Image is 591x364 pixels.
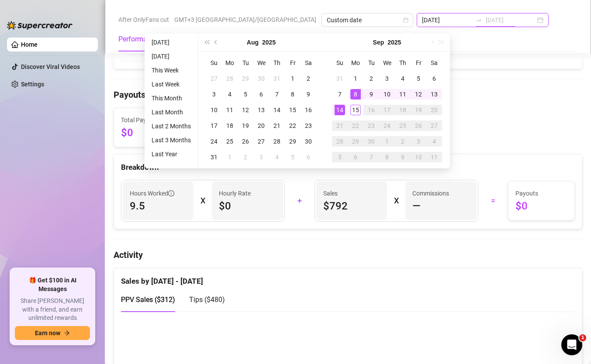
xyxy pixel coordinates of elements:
[148,93,194,103] li: This Month
[15,276,90,293] span: 🎁 Get $100 in AI Messages
[209,89,219,100] div: 3
[253,149,269,165] td: 2025-09-03
[348,149,363,165] td: 2025-10-06
[285,55,301,71] th: Fr
[253,102,269,118] td: 2025-08-13
[397,73,408,84] div: 4
[272,120,282,131] div: 21
[382,136,392,147] div: 1
[64,330,70,336] span: arrow-right
[209,120,219,131] div: 17
[130,189,174,198] span: Hours Worked
[35,330,60,337] span: Earn now
[429,105,439,115] div: 20
[411,149,426,165] td: 2025-10-10
[269,86,285,102] td: 2025-08-07
[332,102,348,118] td: 2025-09-14
[269,102,285,118] td: 2025-08-14
[287,89,298,100] div: 8
[118,34,194,45] div: Performance Breakdown
[240,73,251,84] div: 29
[332,55,348,71] th: Su
[413,89,424,100] div: 12
[130,199,187,213] span: 9.5
[285,86,301,102] td: 2025-08-08
[348,86,363,102] td: 2025-09-08
[475,17,482,24] span: swap-right
[426,134,442,149] td: 2025-10-04
[269,149,285,165] td: 2025-09-04
[206,71,222,86] td: 2025-07-27
[366,89,377,100] div: 9
[426,55,442,71] th: Sa
[379,86,395,102] td: 2025-09-10
[121,161,575,173] div: Breakdown
[168,190,174,196] span: info-circle
[269,134,285,149] td: 2025-08-28
[395,149,411,165] td: 2025-10-09
[285,71,301,86] td: 2025-08-01
[335,105,345,115] div: 14
[256,136,266,147] div: 27
[348,118,363,134] td: 2025-09-22
[303,73,314,84] div: 2
[303,89,314,100] div: 9
[148,79,194,89] li: Last Week
[397,105,408,115] div: 18
[285,102,301,118] td: 2025-08-15
[21,63,80,70] a: Discover Viral Videos
[327,14,408,27] span: Custom date
[272,89,282,100] div: 7
[379,55,395,71] th: We
[121,115,159,125] span: Total Payouts
[247,34,259,51] button: Choose a month
[222,86,238,102] td: 2025-08-04
[515,199,567,213] span: $0
[426,86,442,102] td: 2025-09-13
[363,149,379,165] td: 2025-10-07
[335,120,345,131] div: 21
[253,71,269,86] td: 2025-07-30
[397,120,408,131] div: 25
[206,86,222,102] td: 2025-08-03
[422,15,472,25] input: Start date
[411,102,426,118] td: 2025-09-19
[332,134,348,149] td: 2025-09-28
[412,189,449,198] article: Commissions
[209,152,219,162] div: 31
[301,149,316,165] td: 2025-09-06
[240,89,251,100] div: 5
[332,149,348,165] td: 2025-10-05
[429,120,439,131] div: 27
[256,120,266,131] div: 20
[350,120,361,131] div: 22
[382,120,392,131] div: 24
[379,102,395,118] td: 2025-09-17
[206,134,222,149] td: 2025-08-24
[189,295,225,304] span: Tips ( $480 )
[256,73,266,84] div: 30
[202,34,211,51] button: Last year (Control + left)
[256,89,266,100] div: 6
[429,73,439,84] div: 6
[395,86,411,102] td: 2025-09-11
[285,118,301,134] td: 2025-08-22
[206,102,222,118] td: 2025-08-10
[206,55,222,71] th: Su
[222,71,238,86] td: 2025-07-28
[238,149,253,165] td: 2025-09-02
[253,134,269,149] td: 2025-08-27
[303,152,314,162] div: 6
[323,189,380,198] span: Sales
[382,152,392,162] div: 8
[411,118,426,134] td: 2025-09-26
[209,136,219,147] div: 24
[413,152,424,162] div: 10
[411,86,426,102] td: 2025-09-12
[238,102,253,118] td: 2025-08-12
[397,89,408,100] div: 11
[429,89,439,100] div: 13
[484,194,503,208] div: =
[211,34,221,51] button: Previous month (PageUp)
[335,89,345,100] div: 7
